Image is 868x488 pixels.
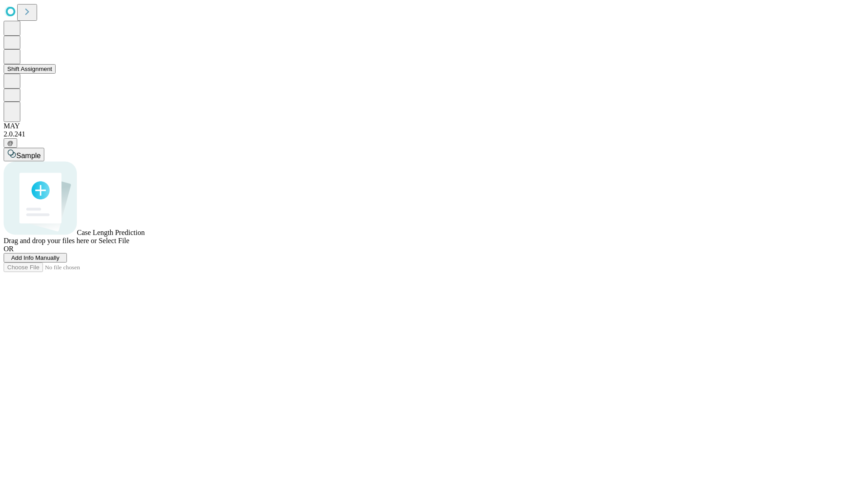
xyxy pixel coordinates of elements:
[77,229,145,236] span: Case Length Prediction
[4,138,17,148] button: @
[4,122,864,130] div: MAY
[7,140,14,146] span: @
[4,64,56,74] button: Shift Assignment
[4,148,44,161] button: Sample
[4,253,67,263] button: Add Info Manually
[11,254,60,261] span: Add Info Manually
[4,130,864,138] div: 2.0.241
[99,237,129,244] span: Select File
[16,152,41,160] span: Sample
[4,245,14,253] span: OR
[4,237,97,244] span: Drag and drop your files here or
